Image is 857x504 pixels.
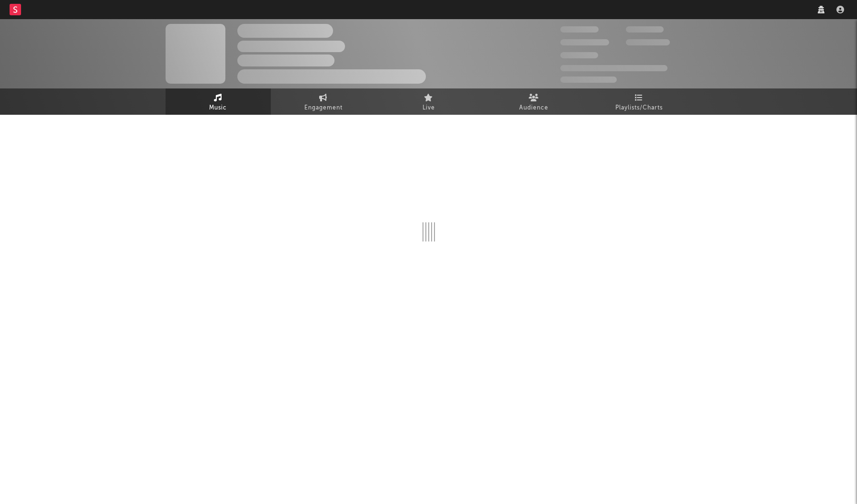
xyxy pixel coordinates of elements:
[560,65,668,71] span: 50.000.000 Monthly Listeners
[209,102,227,114] span: Music
[166,88,271,115] a: Music
[271,88,376,115] a: Engagement
[376,88,481,115] a: Live
[615,102,663,114] span: Playlists/Charts
[560,52,598,58] span: 100.000
[304,102,343,114] span: Engagement
[560,77,617,83] span: Jump Score: 85.0
[587,88,692,115] a: Playlists/Charts
[626,26,664,33] span: 100.000
[519,102,548,114] span: Audience
[481,88,587,115] a: Audience
[626,39,670,45] span: 1.000.000
[560,39,609,45] span: 50.000.000
[560,26,599,33] span: 300.000
[423,102,435,114] span: Live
